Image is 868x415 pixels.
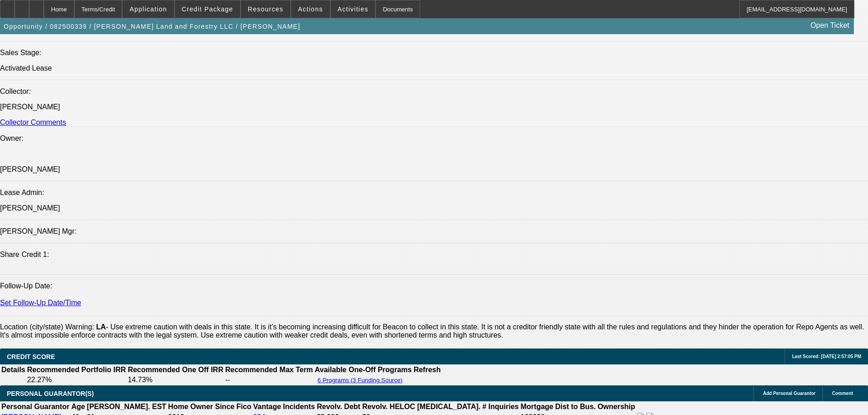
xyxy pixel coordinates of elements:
[175,0,240,18] button: Credit Package
[26,365,126,374] th: Recommended Portfolio IRR
[96,323,106,331] b: LA
[4,23,300,30] span: Opportunity / 082500339 / [PERSON_NAME] Land and Forestry LLC / [PERSON_NAME]
[314,365,412,374] th: Available One-Off Programs
[792,354,861,359] span: Last Scored: [DATE] 2:57:05 PM
[555,403,596,410] b: Dist to Bus.
[521,403,554,410] b: Mortgage
[331,0,375,18] button: Activities
[127,365,224,374] th: Recommended One Off IRR
[317,403,360,410] b: Revolv. Debt
[1,403,69,410] b: Personal Guarantor
[129,5,167,13] span: Application
[298,5,323,13] span: Actions
[413,365,442,374] th: Refresh
[283,403,315,410] b: Incidents
[1,365,26,374] th: Details
[597,403,635,410] b: Ownership
[763,391,816,396] span: Add Personal Guarantor
[291,0,330,18] button: Actions
[182,5,233,13] span: Credit Package
[338,5,369,13] span: Activities
[7,390,94,397] span: PERSONAL GUARANTOR(S)
[87,403,166,410] b: [PERSON_NAME]. EST
[26,375,126,384] td: 22.27%
[241,0,290,18] button: Resources
[315,376,406,384] button: 6 Programs (3 Funding Source)
[225,365,313,374] th: Recommended Max Term
[127,375,224,384] td: 14.73%
[362,403,481,410] b: Revolv. HELOC [MEDICAL_DATA].
[71,403,85,410] b: Age
[123,0,174,18] button: Application
[168,403,235,410] b: Home Owner Since
[7,353,55,360] span: CREDIT SCORE
[807,18,853,33] a: Open Ticket
[248,5,283,13] span: Resources
[253,403,281,410] b: Vantage
[482,403,519,410] b: # Inquiries
[236,403,252,410] b: Fico
[225,375,313,384] td: --
[832,391,853,396] span: Comment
